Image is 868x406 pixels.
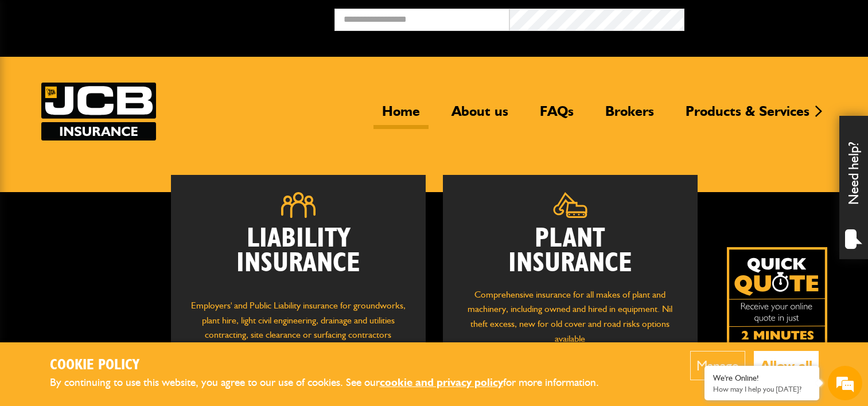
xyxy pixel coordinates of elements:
[373,103,429,129] a: Home
[443,103,517,129] a: About us
[460,227,680,276] h2: Plant Insurance
[727,247,827,348] a: Get your insurance quote isn just 2-minutes
[677,103,818,129] a: Products & Services
[41,83,156,140] a: JCB Insurance Services
[754,351,819,380] button: Allow all
[684,9,859,26] button: Broker Login
[531,103,582,129] a: FAQs
[380,376,503,389] a: cookie and privacy policy
[597,103,663,129] a: Brokers
[50,374,618,392] p: By continuing to use this website, you agree to our use of cookies. See our for more information.
[713,373,811,383] div: We're Online!
[188,227,408,287] h2: Liability Insurance
[690,351,745,380] button: Manage
[460,287,680,346] p: Comprehensive insurance for all makes of plant and machinery, including owned and hired in equipm...
[41,83,156,140] img: JCB Insurance Services logo
[50,357,618,374] h2: Cookie Policy
[188,298,408,353] p: Employers' and Public Liability insurance for groundworks, plant hire, light civil engineering, d...
[839,116,868,259] div: Need help?
[727,247,827,348] img: Quick Quote
[713,385,811,393] p: How may I help you today?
